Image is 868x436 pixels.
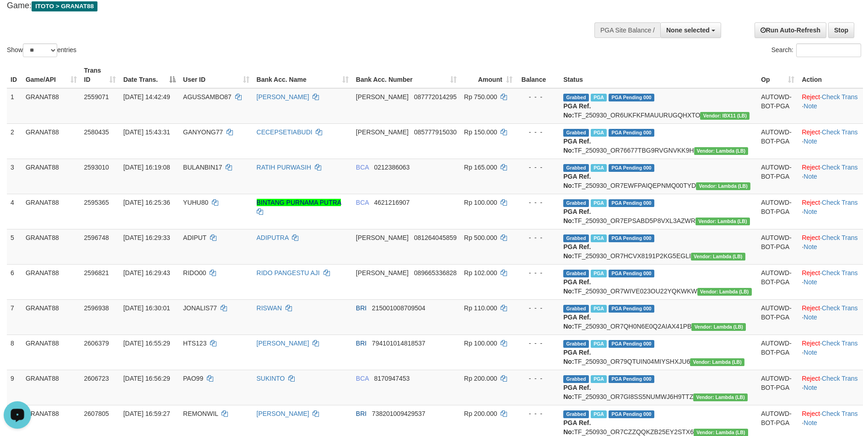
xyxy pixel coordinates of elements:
[609,164,654,172] span: PGA Pending
[356,93,409,101] span: [PERSON_NAME]
[803,278,817,286] a: Note
[802,269,820,276] a: Reject
[123,199,170,206] span: [DATE] 16:25:36
[516,62,560,88] th: Balance
[563,305,589,313] span: Grabbed
[460,62,516,88] th: Amount: activate to sort column ascending
[356,340,367,347] span: BRI
[798,264,863,299] td: · ·
[4,4,31,31] button: Open LiveChat chat widget
[803,173,817,180] a: Note
[464,234,497,241] span: Rp 500.000
[691,253,745,261] span: Vendor URL: https://dashboard.q2checkout.com/secure
[464,340,497,347] span: Rp 100.000
[520,374,556,383] div: - - -
[22,123,81,159] td: GRANAT88
[257,269,320,276] a: RIDO PANGESTU AJI
[822,269,858,276] a: Check Trans
[591,340,607,348] span: Marked by bgndany
[771,43,861,57] label: Search:
[84,304,109,312] span: 2596938
[563,129,589,137] span: Grabbed
[700,112,749,120] span: Vendor URL: https://dashboard.q2checkout.com/secure
[84,128,109,136] span: 2580435
[803,102,817,110] a: Note
[22,370,81,405] td: GRANAT88
[560,229,757,264] td: TF_250930_OR7HCVX8191P2KG5EGLI
[563,102,591,119] b: PGA Ref. No:
[179,62,253,88] th: User ID: activate to sort column ascending
[560,194,757,229] td: TF_250930_OR7EPSABD5P8VXL3AZWR
[560,264,757,299] td: TF_250930_OR7WIVE023OU22YQKWKW
[609,234,654,242] span: PGA Pending
[560,299,757,335] td: TF_250930_OR7QH0N6E0Q2AIAX41PB
[84,93,109,101] span: 2559071
[414,269,457,276] span: Copy 089665336828 to clipboard
[464,304,497,312] span: Rp 110.000
[7,159,22,194] td: 3
[520,163,556,172] div: - - -
[22,335,81,370] td: GRANAT88
[798,123,863,159] td: · ·
[798,370,863,405] td: · ·
[560,88,757,124] td: TF_250930_OR6UKFKFMAUURUGQHXTO
[560,159,757,194] td: TF_250930_OR7EWFPAIQEPNMQ00TYD
[414,93,457,101] span: Copy 087772014295 to clipboard
[520,409,556,418] div: - - -
[563,173,591,189] b: PGA Ref. No:
[253,62,352,88] th: Bank Acc. Name: activate to sort column ascending
[84,375,109,382] span: 2606723
[822,375,858,382] a: Check Trans
[591,234,607,242] span: Marked by bgndedek
[520,303,556,313] div: - - -
[123,164,170,171] span: [DATE] 16:19:08
[798,335,863,370] td: · ·
[757,335,798,370] td: AUTOWD-BOT-PGA
[7,335,22,370] td: 8
[563,138,591,154] b: PGA Ref. No:
[798,62,863,88] th: Action
[563,278,591,295] b: PGA Ref. No:
[609,270,654,277] span: PGA Pending
[119,62,179,88] th: Date Trans.: activate to sort column descending
[803,314,817,321] a: Note
[84,199,109,206] span: 2595365
[822,234,858,241] a: Check Trans
[691,323,746,331] span: Vendor URL: https://dashboard.q2checkout.com/secure
[563,419,591,436] b: PGA Ref. No:
[520,92,556,101] div: - - -
[755,22,826,38] a: Run Auto-Refresh
[464,128,497,136] span: Rp 150.000
[591,199,607,207] span: Marked by bgndany
[591,375,607,383] span: Marked by bgndany
[183,164,222,171] span: BULANBIN17
[822,93,858,101] a: Check Trans
[693,393,748,401] span: Vendor URL: https://dashboard.q2checkout.com/secure
[563,234,589,242] span: Grabbed
[257,164,312,171] a: RATIH PURWASIH
[802,128,820,136] a: Reject
[520,198,556,207] div: - - -
[802,375,820,382] a: Reject
[828,22,854,38] a: Stop
[464,269,497,276] span: Rp 102.000
[757,62,798,88] th: Op: activate to sort column ascending
[757,370,798,405] td: AUTOWD-BOT-PGA
[464,164,497,171] span: Rp 165.000
[822,199,858,206] a: Check Trans
[520,128,556,137] div: - - -
[609,375,654,383] span: PGA Pending
[84,234,109,241] span: 2596748
[796,43,861,57] input: Search:
[257,340,309,347] a: [PERSON_NAME]
[7,264,22,299] td: 6
[757,159,798,194] td: AUTOWD-BOT-PGA
[803,384,817,391] a: Note
[7,370,22,405] td: 9
[563,164,589,172] span: Grabbed
[257,234,289,241] a: ADIPUTRA
[591,129,607,137] span: Marked by bgndedek
[660,22,721,38] button: None selected
[356,128,409,136] span: [PERSON_NAME]
[22,62,81,88] th: Game/API: activate to sort column ascending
